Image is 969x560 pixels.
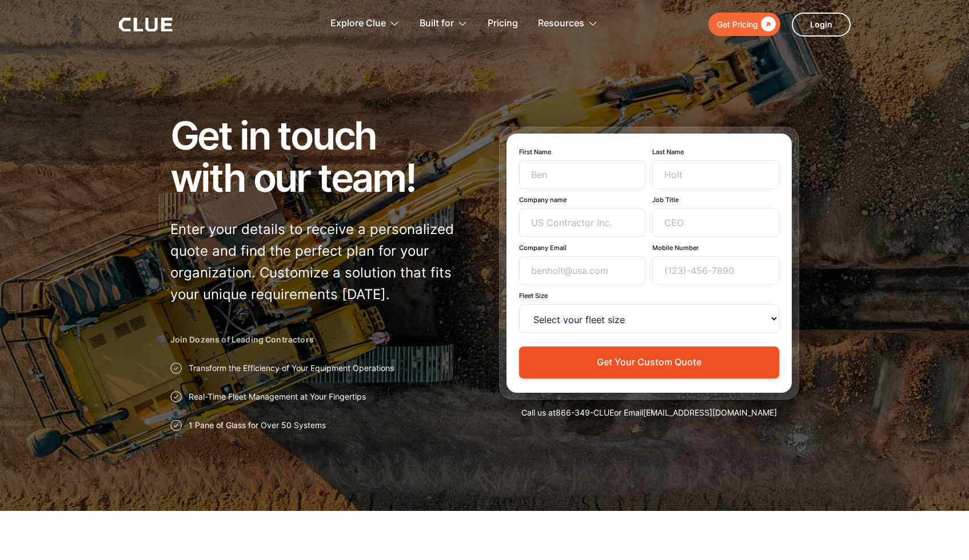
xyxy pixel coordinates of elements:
button: Get Your Custom Quote [519,347,779,378]
p: 1 Pane of Glass for Over 50 Systems [189,420,326,431]
div:  [758,17,776,31]
input: CEO [652,208,779,237]
input: Holt [652,160,779,189]
h2: Join Dozens of Leading Contractors [170,334,470,345]
label: Last Name [652,148,779,156]
label: Company Email [519,244,646,252]
a: Login [792,13,851,37]
input: benholt@usa.com [519,256,646,285]
label: Company name [519,196,646,204]
label: First Name [519,148,646,156]
img: Approval checkmark icon [170,391,182,402]
p: Real-Time Fleet Management at Your Fingertips [189,391,366,402]
div: Resources [538,6,584,42]
label: Job Title [652,196,779,204]
p: Enter your details to receive a personalized quote and find the perfect plan for your organizatio... [170,219,470,305]
a: [EMAIL_ADDRESS][DOMAIN_NAME] [643,408,777,417]
a: Pricing [488,6,518,42]
div: Explore Clue [330,6,386,42]
h1: Get in touch with our team! [170,114,470,199]
label: Fleet Size [519,292,779,300]
div: Built for [420,6,468,42]
a: Get Pricing [708,13,780,36]
div: Call us at or Email [499,407,799,418]
a: 866-349-CLUE [556,408,614,417]
div: Explore Clue [330,6,400,42]
img: Approval checkmark icon [170,420,182,431]
input: US Contractor Inc. [519,208,646,237]
label: Mobile Number [652,244,779,252]
div: Built for [420,6,454,42]
input: Ben [519,160,646,189]
p: Transform the Efficiency of Your Equipment Operations [189,362,394,374]
div: Get Pricing [717,17,758,31]
img: Approval checkmark icon [170,362,182,374]
input: (123)-456-7890 [652,256,779,285]
div: Resources [538,6,598,42]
